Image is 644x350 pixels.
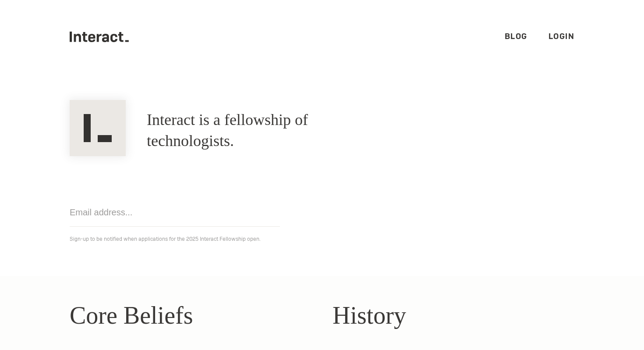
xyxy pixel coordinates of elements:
[70,297,311,334] h2: Core Beliefs
[505,31,527,41] a: Blog
[70,100,126,156] img: Interact Logo
[548,31,575,41] a: Login
[70,234,574,244] p: Sign-up to be notified when applications for the 2025 Interact Fellowship open.
[70,198,280,227] input: Email address...
[333,297,574,334] h2: History
[147,110,383,152] h1: Interact is a fellowship of technologists.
